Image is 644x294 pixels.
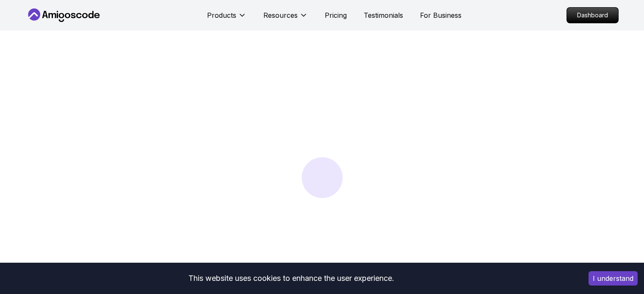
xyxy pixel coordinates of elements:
a: Testimonials [364,10,403,20]
a: For Business [420,10,462,20]
a: Pricing [325,10,347,20]
button: Products [207,10,246,27]
iframe: chat widget [591,241,644,281]
a: Dashboard [567,7,619,23]
button: Resources [263,10,308,27]
button: Accept cookies [589,271,638,286]
p: Products [207,10,236,20]
p: Resources [263,10,298,20]
p: Dashboard [567,8,618,23]
div: This website uses cookies to enhance the user experience. [6,269,576,288]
